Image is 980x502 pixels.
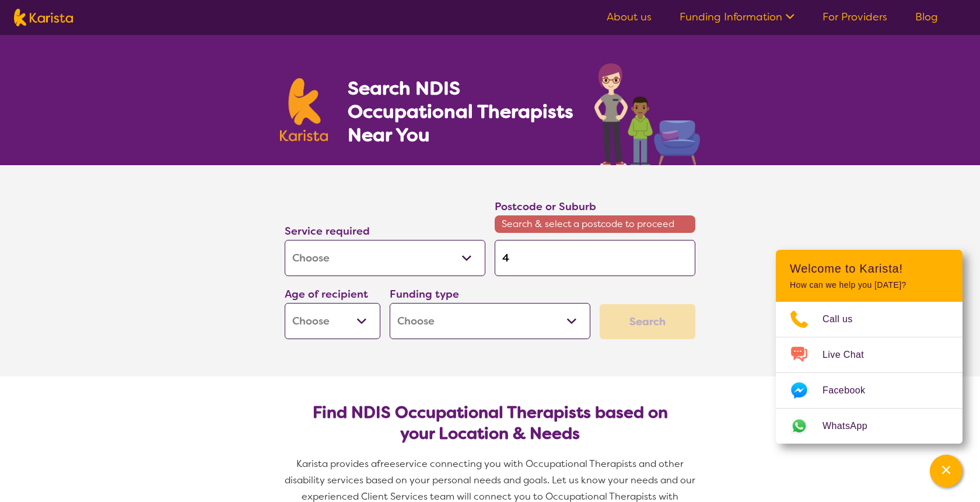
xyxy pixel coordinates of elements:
ul: Choose channel [776,302,963,444]
label: Age of recipient [285,287,368,301]
label: Funding type [390,287,459,301]
label: Postcode or Suburb [495,200,596,214]
h1: Search NDIS Occupational Therapists Near You [348,76,575,147]
span: Facebook [822,382,879,399]
input: Type [495,240,695,276]
button: Channel Menu [930,455,963,487]
a: Blog [915,10,938,24]
span: WhatsApp [822,417,881,435]
img: Karista logo [14,9,73,26]
label: Service required [285,224,370,238]
a: For Providers [822,10,887,24]
a: Web link opens in a new tab. [776,409,963,444]
span: Live Chat [822,346,878,364]
span: free [377,458,395,470]
img: Karista logo [280,78,328,141]
h2: Find NDIS Occupational Therapists based on your Location & Needs [294,402,686,444]
span: Karista provides a [296,458,377,470]
div: Channel Menu [776,250,963,444]
span: Search & select a postcode to proceed [495,215,695,233]
a: Funding Information [680,10,794,24]
img: occupational-therapy [594,63,700,165]
p: How can we help you [DATE]? [790,280,949,290]
span: Call us [822,311,867,328]
h2: Welcome to Karista! [790,262,949,276]
a: About us [607,10,652,24]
